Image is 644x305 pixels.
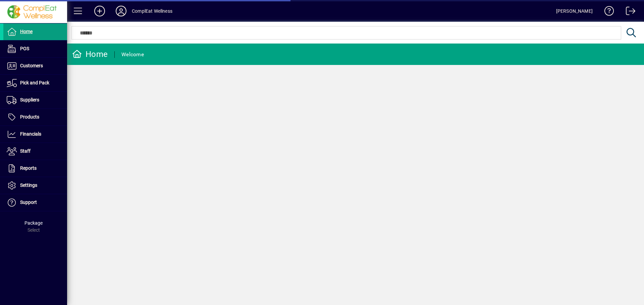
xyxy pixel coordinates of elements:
[599,1,614,23] a: Knowledge Base
[121,49,144,60] div: Welcome
[3,143,67,160] a: Staff
[3,177,67,194] a: Settings
[3,75,67,91] a: Pick and Pack
[20,131,41,137] span: Financials
[110,5,132,17] button: Profile
[20,148,31,154] span: Staff
[20,182,37,188] span: Settings
[132,6,172,16] div: ComplEat Wellness
[20,29,33,34] span: Home
[3,126,67,143] a: Financials
[621,1,636,23] a: Logout
[24,220,43,226] span: Package
[20,165,37,171] span: Reports
[89,5,110,17] button: Add
[20,114,39,120] span: Products
[3,58,67,74] a: Customers
[20,97,39,102] span: Suppliers
[3,194,67,211] a: Support
[20,80,49,85] span: Pick and Pack
[3,41,67,57] a: POS
[3,92,67,108] a: Suppliers
[20,200,37,205] span: Support
[556,6,593,16] div: [PERSON_NAME]
[20,63,43,68] span: Customers
[20,46,29,51] span: POS
[3,109,67,126] a: Products
[3,160,67,177] a: Reports
[72,49,108,60] div: Home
